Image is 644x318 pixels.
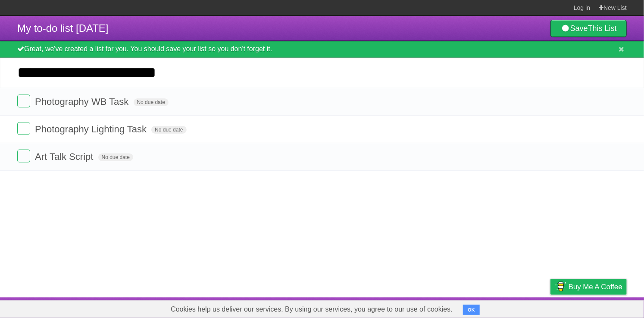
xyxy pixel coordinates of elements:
[17,122,30,135] label: Done
[98,153,133,161] span: No due date
[463,305,480,315] button: OK
[17,22,109,34] span: My to-do list [DATE]
[510,300,529,316] a: Terms
[17,95,30,107] label: Done
[550,279,627,295] a: Buy me a coffee
[17,150,30,162] label: Done
[539,300,562,316] a: Privacy
[35,96,131,107] span: Photography WB Task
[464,300,499,316] a: Developers
[134,98,169,106] span: No due date
[550,20,627,37] a: SaveThis List
[35,124,149,135] span: Photography Lighting Task
[35,151,95,162] span: Art Talk Script
[572,300,627,316] a: Suggest a feature
[162,301,461,318] span: Cookies help us deliver our services. By using our services, you agree to our use of cookies.
[151,126,186,134] span: No due date
[588,24,617,33] b: This List
[436,300,454,316] a: About
[569,279,622,294] span: Buy me a coffee
[555,279,566,294] img: Buy me a coffee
